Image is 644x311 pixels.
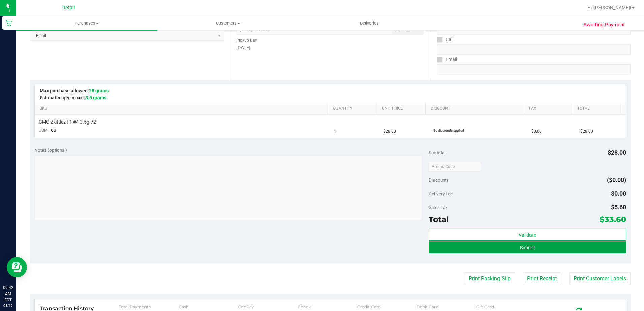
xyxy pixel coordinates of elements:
a: Total [577,106,618,111]
div: Cash [179,304,238,309]
p: 08/19 [3,303,13,308]
input: Promo Code [429,162,481,172]
div: Total Payments [119,304,179,309]
label: Call [437,35,453,44]
span: Submit [520,245,535,250]
div: Credit Card [357,304,417,309]
label: Pickup Day [236,37,257,43]
inline-svg: Retail [5,20,12,26]
span: $5.60 [611,204,626,211]
span: UOM [39,128,47,133]
button: Print Receipt [523,272,561,285]
span: Discounts [429,174,449,186]
span: 3.5 grams [85,95,106,100]
span: GMO Zkittlez F1 #4 3.5g-72 [39,119,96,125]
span: $28.00 [608,149,626,156]
span: Awaiting Payment [583,21,625,29]
span: Validate [519,232,536,238]
a: Tax [528,106,569,111]
div: [DATE] [236,44,424,51]
button: Submit [429,241,626,253]
a: Purchases [16,16,157,30]
span: $0.00 [611,190,626,197]
a: Unit Price [382,106,423,111]
span: Delivery Fee [429,191,453,196]
a: SKU [40,106,325,111]
span: 1 [334,128,336,135]
a: Customers [157,16,298,30]
span: $0.00 [531,128,542,135]
span: 28 grams [89,88,109,93]
div: Debit Card [417,304,476,309]
span: $28.00 [580,128,593,135]
span: $28.00 [383,128,396,135]
span: Customers [158,20,298,26]
div: Check [298,304,357,309]
button: Validate [429,229,626,241]
span: Purchases [16,20,157,26]
span: No discounts applied [433,129,464,132]
span: $33.60 [600,215,626,224]
span: Max purchase allowed: [40,88,109,93]
span: Estimated qty in cart: [40,95,106,100]
label: Email [437,55,457,64]
span: Hi, [PERSON_NAME]! [587,5,631,10]
span: Total [429,215,449,224]
button: Print Packing Slip [464,272,515,285]
div: CanPay [238,304,298,309]
iframe: Resource center [7,257,27,277]
span: Notes (optional) [34,147,67,153]
p: 09:42 AM EDT [3,285,13,303]
span: Retail [62,5,75,11]
span: Deliveries [351,20,388,26]
div: Gift Card [476,304,536,309]
a: Discount [431,106,520,111]
a: Quantity [333,106,374,111]
button: Print Customer Labels [569,272,631,285]
a: Deliveries [299,16,440,30]
span: Subtotal [429,150,445,155]
span: ($0.00) [607,176,626,183]
span: ea [51,127,56,133]
span: Sales Tax [429,205,448,210]
input: Format: (999) 999-9999 [437,44,631,55]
